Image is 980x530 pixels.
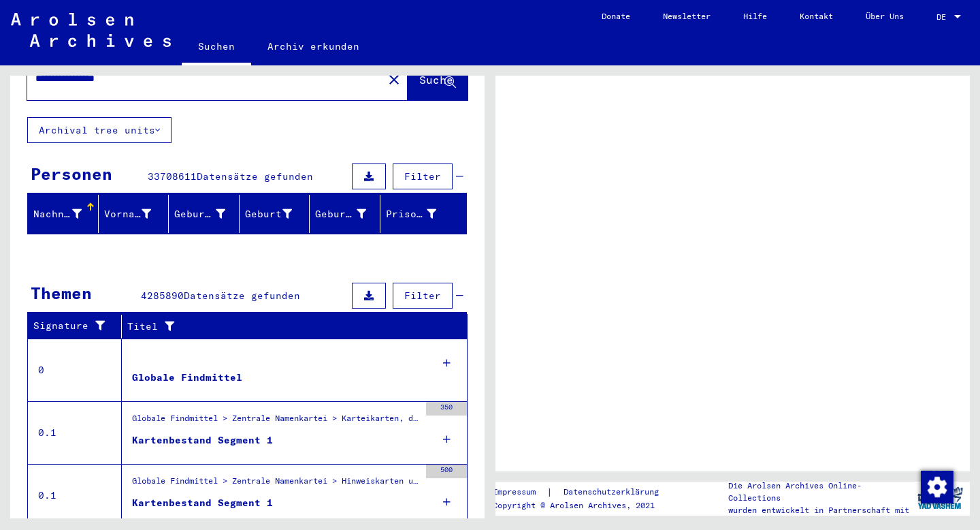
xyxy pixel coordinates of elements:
[493,485,546,499] a: Impressum
[419,73,453,87] span: Suche
[27,117,171,143] button: Archival tree units
[310,195,380,233] mat-header-cell: Geburtsdatum
[240,195,310,233] mat-header-cell: Geburt‏
[132,433,273,448] div: Kartenbestand Segment 1
[182,30,251,65] a: Suchen
[393,163,453,189] button: Filter
[408,58,468,100] button: Suche
[915,481,966,515] img: yv_logo.png
[315,203,383,225] div: Geburtsdatum
[33,315,125,337] div: Signature
[174,203,242,225] div: Geburtsname
[728,480,911,504] p: Die Arolsen Archives Online-Collections
[28,195,99,233] mat-header-cell: Nachname
[404,290,441,302] span: Filter
[104,203,169,225] div: Vorname
[493,499,675,512] p: Copyright © Arolsen Archives, 2021
[380,195,467,233] mat-header-cell: Prisoner #
[169,195,240,233] mat-header-cell: Geburtsname
[245,207,293,221] div: Geburt‏
[386,207,437,221] div: Prisoner #
[386,203,454,225] div: Prisoner #
[33,207,82,221] div: Nachname
[315,207,366,221] div: Geburtsdatum
[426,465,467,478] div: 500
[426,402,467,416] div: 350
[404,170,441,183] span: Filter
[132,412,419,431] div: Globale Findmittel > Zentrale Namenkartei > Karteikarten, die im Rahmen der sequentiellen Massend...
[127,315,454,337] div: Titel
[386,72,402,88] mat-icon: close
[174,207,225,221] div: Geburtsname
[197,170,313,183] span: Datensätze gefunden
[31,161,112,186] div: Personen
[132,496,273,510] div: Kartenbestand Segment 1
[184,290,300,302] span: Datensätze gefunden
[553,485,675,499] a: Datenschutzerklärung
[921,471,953,503] img: Zustimmung ändern
[245,203,310,225] div: Geburt‏
[28,401,122,464] td: 0.1
[11,13,171,47] img: Arolsen_neg.svg
[728,504,911,516] p: wurden entwickelt in Partnerschaft mit
[33,319,111,333] div: Signature
[28,339,122,401] td: 0
[148,170,197,183] span: 33708611
[127,319,440,334] div: Titel
[28,464,122,527] td: 0.1
[31,281,92,305] div: Themen
[104,207,152,221] div: Vorname
[132,371,242,385] div: Globale Findmittel
[251,30,376,63] a: Archiv erkunden
[936,12,951,22] span: DE
[493,485,675,499] div: |
[141,290,184,302] span: 4285890
[393,283,453,309] button: Filter
[99,195,169,233] mat-header-cell: Vorname
[380,65,408,93] button: Clear
[132,475,419,494] div: Globale Findmittel > Zentrale Namenkartei > Hinweiskarten und Originale, die in T/D-Fällen aufgef...
[33,203,99,225] div: Nachname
